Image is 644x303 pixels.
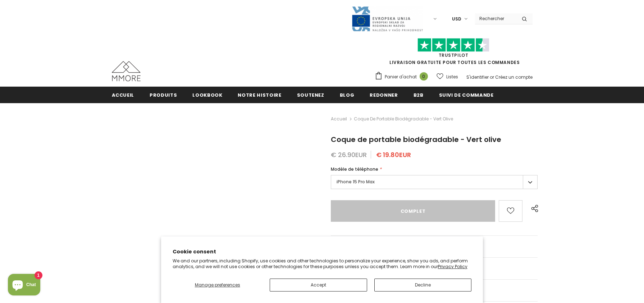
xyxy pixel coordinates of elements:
[270,279,367,291] button: Accept
[417,38,489,52] img: Faites confiance aux étoiles pilotes
[439,52,469,58] a: TrustPilot
[475,13,516,24] input: Search Site
[297,92,324,98] span: soutenez
[297,87,324,103] a: soutenez
[6,274,42,297] inbox-online-store-chat: Shopify online store chat
[192,87,222,103] a: Lookbook
[112,87,134,103] a: Accueil
[495,74,533,80] a: Créez un compte
[331,200,495,222] input: Complet
[466,74,489,80] a: S'identifier
[340,92,355,98] span: Blog
[238,87,281,103] a: Notre histoire
[452,15,461,23] span: USD
[439,87,494,103] a: Suivi de commande
[351,6,423,32] img: Javni Razpis
[331,175,538,189] label: iPhone 15 Pro Max
[376,150,411,159] span: € 19.80EUR
[150,87,177,103] a: Produits
[340,87,355,103] a: Blog
[331,166,378,172] span: Modèle de téléphone
[414,87,424,103] a: B2B
[446,73,458,81] span: Listes
[331,236,538,257] a: Les questions générales
[437,70,458,83] a: Listes
[173,279,262,291] button: Manage preferences
[374,279,472,291] button: Decline
[354,115,453,123] span: Coque de portable biodégradable - Vert olive
[195,282,240,288] span: Manage preferences
[438,263,467,270] a: Privacy Policy
[192,92,222,98] span: Lookbook
[331,115,347,123] a: Accueil
[238,92,281,98] span: Notre histoire
[375,41,533,65] span: LIVRAISON GRATUITE POUR TOUTES LES COMMANDES
[375,72,431,82] a: Panier d'achat 0
[420,72,428,81] span: 0
[414,92,424,98] span: B2B
[351,15,423,22] a: Javni Razpis
[385,73,417,81] span: Panier d'achat
[370,92,398,98] span: Redonner
[173,248,472,256] h2: Cookie consent
[112,61,141,81] img: Cas MMORE
[439,92,494,98] span: Suivi de commande
[331,134,501,144] span: Coque de portable biodégradable - Vert olive
[173,258,472,269] p: We and our partners, including Shopify, use cookies and other technologies to personalize your ex...
[370,87,398,103] a: Redonner
[490,74,494,80] span: or
[150,92,177,98] span: Produits
[112,92,134,98] span: Accueil
[331,150,367,159] span: € 26.90EUR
